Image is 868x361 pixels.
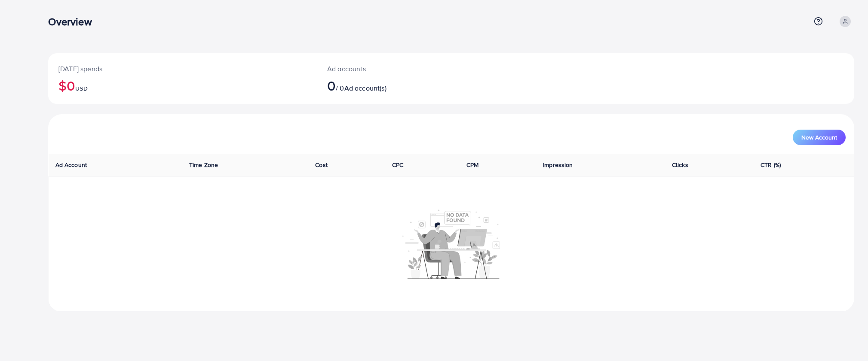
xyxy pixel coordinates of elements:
[402,209,500,279] img: No account
[189,161,218,169] span: Time Zone
[761,161,781,169] span: CTR (%)
[55,161,87,169] span: Ad Account
[543,161,573,169] span: Impression
[327,76,336,95] span: 0
[672,161,688,169] span: Clicks
[75,84,87,93] span: USD
[466,161,478,169] span: CPM
[793,130,846,145] button: New Account
[327,77,508,94] h2: / 0
[344,83,386,93] span: Ad account(s)
[327,64,508,74] p: Ad accounts
[392,161,403,169] span: CPC
[801,134,837,140] span: New Account
[58,64,307,74] p: [DATE] spends
[48,15,98,28] h3: Overview
[58,77,307,94] h2: $0
[315,161,328,169] span: Cost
